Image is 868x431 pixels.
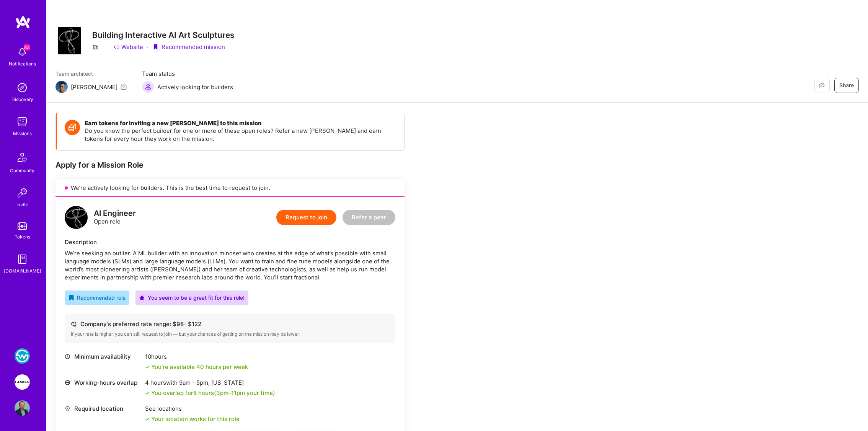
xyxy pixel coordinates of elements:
[65,405,141,413] div: Required location
[71,321,77,327] i: icon Cash
[65,380,70,385] i: icon World
[85,127,396,143] p: Do you know the perfect builder for one or more of these open roles? Refer a new [PERSON_NAME] an...
[65,206,88,229] img: logo
[69,295,74,300] i: icon RecommendedBadge
[71,320,389,328] div: Company’s preferred rate range: $ 98 - $ 122
[69,294,126,302] div: Recommended role
[58,27,81,54] img: Company Logo
[142,81,154,93] img: Actively looking for builders
[15,233,30,241] div: Tokens
[65,353,141,361] div: Minimum availability
[24,44,30,51] span: 83
[65,379,141,387] div: Working-hours overlap
[92,30,235,40] h3: Building Interactive AI Art Sculptures
[55,179,405,197] div: We’re actively looking for builders. This is the best time to request to join.
[4,267,41,275] div: [DOMAIN_NAME]
[152,43,225,51] div: Recommended mission
[834,78,859,93] button: Share
[65,406,70,411] i: icon Location
[15,251,30,267] img: guide book
[13,400,32,416] a: User Avatar
[819,82,825,88] i: icon EyeClosed
[65,238,395,246] div: Description
[9,60,36,68] div: Notifications
[65,354,70,359] i: icon Clock
[71,331,389,337] div: If your rate is higher, you can still request to join — but your chances of getting on the missio...
[145,379,275,387] div: 4 hours with [US_STATE]
[145,363,248,371] div: You're available 40 hours per week
[147,43,148,51] div: ·
[92,44,98,50] i: icon CompanyGray
[13,374,32,390] a: Langan: AI-Copilot for Environmental Site Assessment
[71,83,117,91] div: [PERSON_NAME]
[152,44,158,50] i: icon PurpleRibbon
[11,95,33,103] div: Discovery
[145,353,248,361] div: 10 hours
[139,294,245,302] div: You seem to be a great fit for this role!
[15,348,30,364] img: WSC Sports: Real-Time Multilingual Captions
[55,81,68,93] img: Team Architect
[85,120,396,127] h4: Earn tokens for inviting a new [PERSON_NAME] to this mission
[94,209,136,225] div: Open role
[18,222,27,230] img: tokens
[15,15,31,29] img: logo
[10,167,34,175] div: Community
[15,80,30,95] img: discovery
[114,43,143,51] a: Website
[145,405,240,413] div: See locations
[55,160,405,170] div: Apply for a Mission Role
[15,185,30,201] img: Invite
[145,365,150,369] i: icon Check
[151,389,275,397] div: You overlap for 8 hours ( your time)
[15,44,30,60] img: bell
[13,348,32,364] a: WSC Sports: Real-Time Multilingual Captions
[276,210,336,225] button: Request to join
[145,417,150,421] i: icon Check
[145,415,240,423] div: Your location works for this role
[157,83,233,91] span: Actively looking for builders
[216,389,245,397] span: 3pm - 11pm
[13,129,32,137] div: Missions
[121,84,127,90] i: icon Mail
[65,249,395,281] div: We’re seeking an outlier. A ML builder with an innovation mindset who creates at the edge of what...
[94,209,136,217] div: AI Engineer
[15,374,30,390] img: Langan: AI-Copilot for Environmental Site Assessment
[55,70,127,78] span: Team architect
[142,70,233,78] span: Team status
[13,148,31,167] img: Community
[15,114,30,129] img: teamwork
[178,379,211,386] span: 9am - 5pm ,
[839,82,854,89] span: Share
[139,295,145,300] i: icon PurpleStar
[65,120,80,135] img: Token icon
[15,400,30,416] img: User Avatar
[16,201,28,209] div: Invite
[145,391,150,395] i: icon Check
[343,210,395,225] button: Refer a peer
